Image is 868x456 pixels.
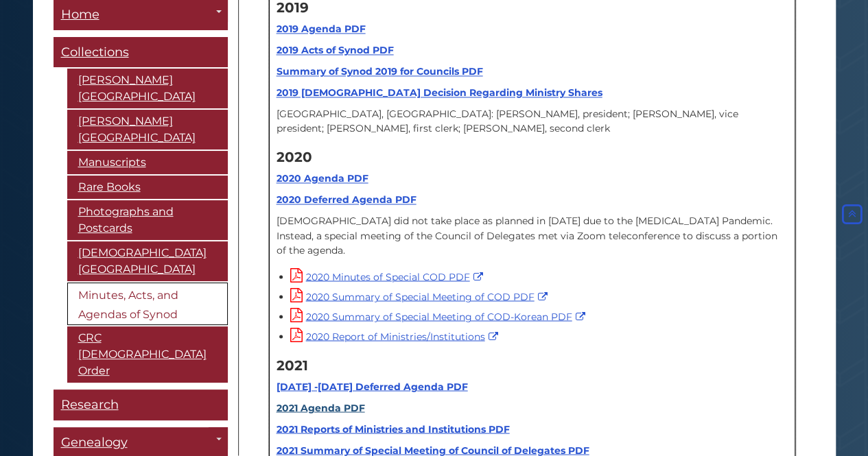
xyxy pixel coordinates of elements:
span: Home [61,8,99,23]
a: Manuscripts [67,152,228,175]
a: 2019 [DEMOGRAPHIC_DATA] Decision Regarding Ministry Shares [277,86,602,99]
p: [GEOGRAPHIC_DATA], [GEOGRAPHIC_DATA]: [PERSON_NAME], president; [PERSON_NAME], vice president; [P... [277,107,788,136]
span: Research [61,398,119,413]
a: [PERSON_NAME][GEOGRAPHIC_DATA] [67,69,228,109]
a: Back to Top [839,208,865,221]
strong: 2021 [277,357,308,373]
a: 2021 Agenda PDF [277,401,365,413]
a: Photographs and Postcards [67,201,228,241]
a: 2021 Summary of Special Meeting of Council of Delegates PDF [277,444,589,456]
p: [DEMOGRAPHIC_DATA] did not take place as planned in [DATE] due to the [MEDICAL_DATA] Pandemic. In... [277,214,788,257]
a: 2019 Agenda PDF [277,23,366,35]
strong: 2020 [277,149,312,165]
a: Collections [54,38,228,69]
a: 2021 Reports of Ministries and Institutions PDF [277,422,510,435]
a: [PERSON_NAME][GEOGRAPHIC_DATA] [67,110,228,150]
a: 2020 Minutes of Special COD PDF [290,270,486,283]
a: 2020 Report of Ministries/Institutions [290,330,502,342]
a: 2020 Deferred Agenda PDF [277,193,417,206]
a: Rare Books [67,176,228,200]
a: 2019 Acts of Synod PDF [277,44,394,56]
a: CRC [DEMOGRAPHIC_DATA] Order [67,327,228,383]
a: Minutes, Acts, and Agendas of Synod [67,283,228,326]
a: Summary of Synod 2019 for Councils PDF [277,65,483,77]
span: Genealogy [61,435,128,451]
span: Collections [61,45,129,60]
a: 2020 Summary of Special Meeting of COD PDF [290,290,551,302]
a: [DEMOGRAPHIC_DATA][GEOGRAPHIC_DATA] [67,242,228,282]
a: [DATE] -[DATE] Deferred Agenda PDF [277,380,468,392]
a: 2020 Agenda PDF [277,172,368,184]
a: 2020 Summary of Special Meeting of COD-Korean PDF [290,310,589,322]
a: Research [54,390,228,421]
